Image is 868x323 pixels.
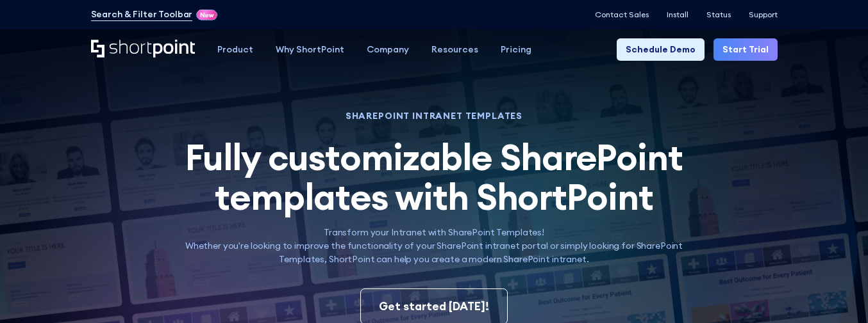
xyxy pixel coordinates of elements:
a: Status [706,10,731,19]
a: Why ShortPoint [265,38,356,61]
a: Contact Sales [595,10,649,19]
a: Start Trial [714,38,778,61]
a: Search & Filter Toolbar [91,8,193,21]
a: Schedule Demo [617,38,705,61]
a: Install [667,10,689,19]
a: Resources [421,38,490,61]
a: Support [749,10,778,19]
a: Home [91,40,196,59]
p: Transform your Intranet with SharePoint Templates! Whether you're looking to improve the function... [172,226,697,266]
h1: SHAREPOINT INTRANET TEMPLATES [172,112,697,120]
div: Resources [431,43,478,56]
span: Fully customizable SharePoint templates with ShortPoint [185,134,683,219]
div: Why ShortPoint [276,43,344,56]
div: Company [367,43,409,56]
div: Get started [DATE]! [379,298,489,315]
a: Product [206,38,265,61]
a: Pricing [490,38,543,61]
div: Pricing [501,43,531,56]
div: Product [217,43,253,56]
a: Company [356,38,421,61]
